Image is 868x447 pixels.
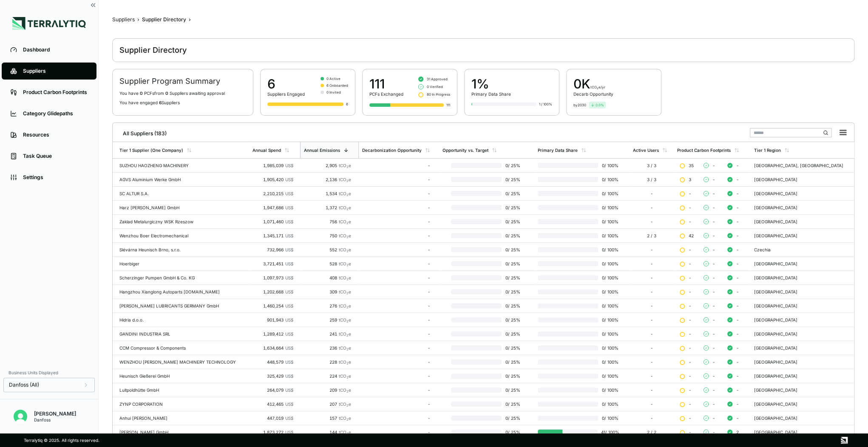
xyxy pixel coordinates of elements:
span: - [736,317,738,322]
span: tCO e [339,401,351,407]
div: Business Units Displayed [3,367,95,378]
div: Decarb Opportunity [573,91,613,97]
span: - [688,331,691,336]
div: - [362,163,430,168]
h2: Supplier Program Summary [119,76,246,86]
div: 1,634,664 [252,345,293,350]
sub: 2 [346,291,349,295]
div: 756 [304,219,351,224]
div: - [633,317,670,322]
span: - [712,345,715,350]
div: - [362,359,430,364]
span: - [712,275,715,280]
div: [GEOGRAPHIC_DATA] [754,317,851,322]
sub: 2 [346,263,349,267]
div: 6 [346,102,348,107]
span: US$ [285,275,293,280]
div: - [633,303,670,308]
div: AGVS Aluminium Werke GmbH [119,177,246,182]
span: - [712,373,715,379]
span: 35 [688,163,693,168]
div: 901,943 [252,317,293,322]
span: - [712,233,715,238]
div: - [362,219,430,224]
span: US$ [285,233,293,238]
span: 0 / 100 % [598,205,619,210]
span: - [736,331,738,336]
div: - [633,205,670,210]
div: 1,071,460 [252,219,293,224]
span: 0 / 25 % [502,163,524,168]
div: 1,460,254 [252,303,293,308]
span: - [736,163,738,168]
div: - [362,191,430,196]
div: [GEOGRAPHIC_DATA] [754,177,851,182]
div: [GEOGRAPHIC_DATA] [754,219,851,224]
img: Logo [12,17,86,30]
div: [GEOGRAPHIC_DATA] [754,345,851,350]
span: - [712,177,715,182]
span: - [736,289,738,294]
span: 0 [140,91,143,96]
div: - [362,247,430,252]
span: 0 / 25 % [502,233,524,238]
span: tCO e [339,219,351,224]
span: US$ [285,205,293,210]
div: 1 / 100% [539,102,552,107]
span: 0 / 100 % [598,331,619,336]
span: US$ [285,219,293,224]
div: - [362,401,430,407]
div: - [362,331,430,336]
span: 0 / 25 % [502,317,524,322]
sub: 2 [346,333,349,337]
div: 241 [304,331,351,336]
span: tCO₂e/yr [590,85,605,89]
span: - [736,205,738,210]
span: 0 / 100 % [598,345,619,350]
div: 528 [304,261,351,266]
div: [GEOGRAPHIC_DATA] [754,275,851,280]
div: 1,947,686 [252,205,293,210]
div: Product Carbon Footprints [23,89,88,96]
span: - [736,359,738,364]
button: Open user button [10,406,31,427]
span: - [688,345,691,350]
div: - [633,345,670,350]
span: 42 [688,233,693,238]
span: tCO e [339,387,351,393]
span: - [688,303,691,308]
div: - [633,387,670,393]
div: 408 [304,275,351,280]
sub: 2 [346,362,349,365]
sub: 2 [346,376,349,379]
div: Opportunity vs. Target [443,148,488,153]
div: - [633,359,670,364]
div: Tier 1 Region [754,148,781,153]
span: - [688,191,691,196]
div: Settings [23,174,88,181]
div: 236 [304,345,351,350]
span: - [736,345,738,350]
div: Supplier Directory [142,16,186,23]
span: - [712,387,715,393]
p: You have PCF s from Supplier s awaiting approval [119,91,246,96]
div: [GEOGRAPHIC_DATA] [754,387,851,393]
span: US$ [285,387,293,393]
div: [GEOGRAPHIC_DATA] [754,359,851,364]
span: 0 / 25 % [502,373,524,379]
span: tCO e [339,233,351,238]
sub: 2 [346,305,349,309]
span: 0 / 100 % [598,373,619,379]
div: [GEOGRAPHIC_DATA], [GEOGRAPHIC_DATA] [754,163,851,168]
div: 448,579 [252,359,293,364]
span: US$ [285,191,293,196]
div: - [633,401,670,407]
div: [GEOGRAPHIC_DATA] [754,289,851,294]
div: Hoerbiger [119,261,246,266]
span: - [736,247,738,252]
span: - [736,303,738,308]
span: 0 / 25 % [502,303,524,308]
span: - [736,191,738,196]
sub: 2 [346,235,349,239]
div: [GEOGRAPHIC_DATA] [754,191,851,196]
